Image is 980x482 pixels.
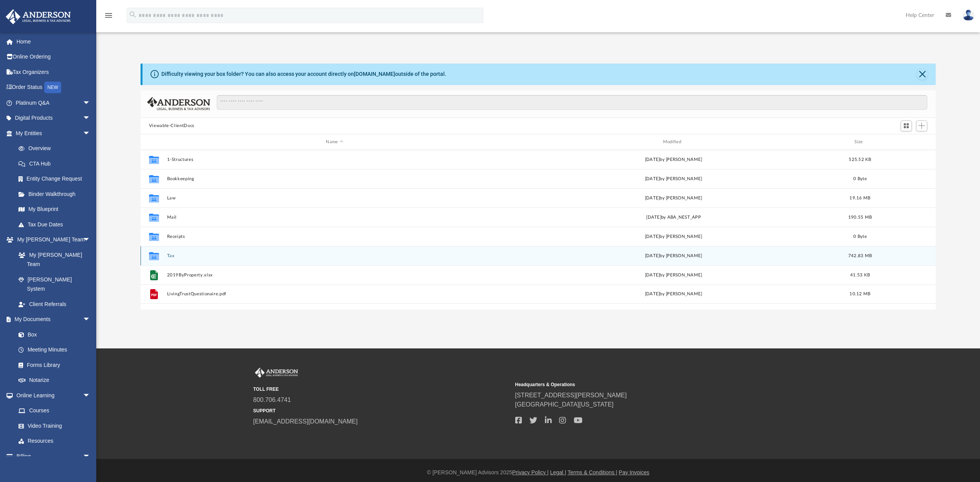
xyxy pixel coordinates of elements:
[167,253,502,258] button: Tax
[83,126,98,141] span: arrow_drop_down
[568,469,617,475] a: Terms & Conditions |
[5,388,98,403] a: Online Learningarrow_drop_down
[506,176,841,182] div: [DATE] by [PERSON_NAME]
[11,296,98,312] a: Client Referrals
[506,253,841,259] div: [DATE] by [PERSON_NAME]
[11,342,98,358] a: Meeting Minutes
[83,388,98,403] span: arrow_drop_down
[848,254,872,258] span: 742.83 MB
[849,157,871,162] span: 525.52 KB
[217,95,927,110] input: Search files and folders
[167,196,502,201] button: Law
[161,70,446,78] div: Difficulty viewing your box folder? You can also access your account directly on outside of the p...
[83,95,98,111] span: arrow_drop_down
[149,122,194,129] button: Viewable-ClientDocs
[166,139,502,146] div: Name
[11,186,102,202] a: Binder Walkthrough
[853,234,867,239] span: 0 Byte
[167,292,502,297] button: LivingTrustQuestionaire.pdf
[5,95,102,110] a: Platinum Q&Aarrow_drop_down
[11,171,102,187] a: Entity Change Request
[5,64,102,80] a: Tax Organizers
[11,403,98,418] a: Courses
[3,9,73,24] img: Anderson Advisors Platinum Portal
[83,110,98,126] span: arrow_drop_down
[167,157,502,162] button: 1-Structures
[5,80,102,95] a: Order StatusNEW
[11,217,102,232] a: Tax Due Dates
[506,214,841,221] div: [DATE] by ABA_NEST_APP
[141,150,936,309] div: grid
[44,82,61,93] div: NEW
[550,469,566,475] a: Legal |
[253,418,358,425] a: [EMAIL_ADDRESS][DOMAIN_NAME]
[5,49,102,65] a: Online Ordering
[848,215,872,219] span: 190.55 MB
[83,232,98,248] span: arrow_drop_down
[901,120,912,131] button: Switch to Grid View
[506,195,841,202] div: [DATE] by [PERSON_NAME]
[916,120,928,131] button: Add
[104,11,113,20] i: menu
[167,176,502,181] button: Bookkeeping
[849,292,870,296] span: 10.12 MB
[11,141,102,156] a: Overview
[5,232,98,248] a: My [PERSON_NAME] Teamarrow_drop_down
[129,10,137,19] i: search
[849,196,870,200] span: 19.16 MB
[512,469,549,475] a: Privacy Policy |
[5,110,102,126] a: Digital Productsarrow_drop_down
[515,401,614,408] a: [GEOGRAPHIC_DATA][US_STATE]
[354,71,395,77] a: [DOMAIN_NAME]
[515,381,772,388] small: Headquarters & Operations
[104,15,113,20] a: menu
[167,215,502,220] button: Mail
[11,373,98,388] a: Notarize
[963,10,974,21] img: User Pic
[167,234,502,239] button: Receipts
[253,407,510,414] small: SUPPORT
[850,273,870,277] span: 41.53 KB
[96,469,980,477] div: © [PERSON_NAME] Advisors 2025
[506,139,841,146] div: Modified
[897,289,915,300] button: More options
[844,139,875,146] div: Size
[879,139,933,146] div: id
[11,357,94,373] a: Forms Library
[11,272,98,296] a: [PERSON_NAME] System
[506,156,841,163] div: [DATE] by [PERSON_NAME]
[11,202,98,217] a: My Blueprint
[506,291,841,298] div: [DATE] by [PERSON_NAME]
[167,273,502,278] button: 2019ByProperty.xlsx
[5,126,102,141] a: My Entitiesarrow_drop_down
[11,433,98,449] a: Resources
[253,397,291,403] a: 800.706.4741
[83,449,98,464] span: arrow_drop_down
[11,247,94,272] a: My [PERSON_NAME] Team
[11,156,102,171] a: CTA Hub
[506,272,841,279] div: [DATE] by [PERSON_NAME]
[5,312,98,327] a: My Documentsarrow_drop_down
[515,392,627,398] a: [STREET_ADDRESS][PERSON_NAME]
[917,69,928,80] button: Close
[83,312,98,328] span: arrow_drop_down
[506,233,841,240] div: [DATE] by [PERSON_NAME]
[853,177,867,181] span: 0 Byte
[5,449,102,464] a: Billingarrow_drop_down
[253,368,300,378] img: Anderson Advisors Platinum Portal
[144,139,163,146] div: id
[619,469,649,475] a: Pay Invoices
[253,386,510,393] small: TOLL FREE
[11,418,94,433] a: Video Training
[897,269,915,281] button: More options
[5,34,102,49] a: Home
[11,327,94,342] a: Box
